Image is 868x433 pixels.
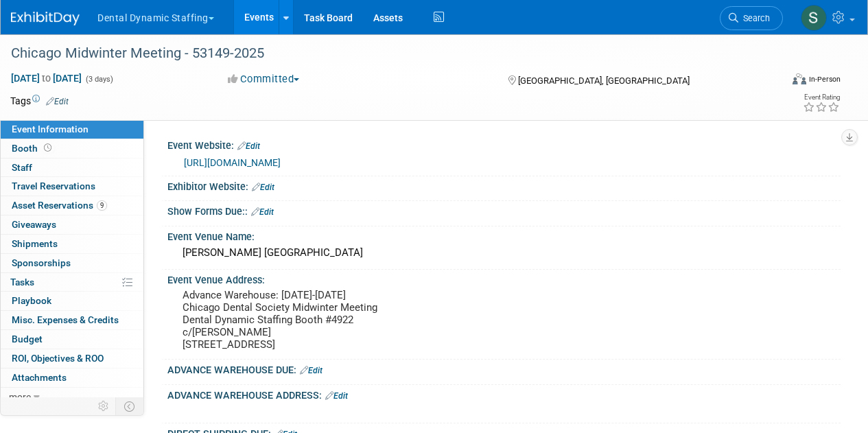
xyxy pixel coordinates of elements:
[223,72,305,86] button: Committed
[325,391,348,401] a: Edit
[183,289,433,351] pre: Advance Warehouse: [DATE]-[DATE] Chicago Dental Society Midwinter Meeting Dental Dynamic Staffing...
[167,135,841,153] div: Event Website:
[167,360,841,377] div: ADVANCE WAREHOUSE DUE:
[12,180,95,191] span: Travel Reservations
[720,6,783,30] a: Search
[252,183,274,192] a: Edit
[719,71,841,92] div: Event Format
[167,270,841,287] div: Event Venue Address:
[1,330,143,349] a: Budget
[184,157,281,168] a: [URL][DOMAIN_NAME]
[1,159,143,177] a: Staff
[178,242,830,264] div: [PERSON_NAME] [GEOGRAPHIC_DATA]
[12,143,54,154] span: Booth
[1,273,143,292] a: Tasks
[10,277,34,288] span: Tasks
[237,141,260,151] a: Edit
[1,349,143,368] a: ROI, Objectives & ROO
[84,75,113,84] span: (3 days)
[97,200,107,211] span: 9
[12,162,32,173] span: Staff
[11,12,80,25] img: ExhibitDay
[92,397,116,415] td: Personalize Event Tab Strip
[12,257,71,268] span: Sponsorships
[12,238,58,249] span: Shipments
[167,226,841,244] div: Event Venue Name:
[808,74,841,84] div: In-Person
[1,292,143,310] a: Playbook
[40,73,53,84] span: to
[116,397,144,415] td: Toggle Event Tabs
[167,385,841,403] div: ADVANCE WAREHOUSE ADDRESS:
[793,73,806,84] img: Format-Inperson.png
[1,311,143,329] a: Misc. Expenses & Credits
[12,333,43,344] span: Budget
[9,391,31,402] span: more
[46,97,69,106] a: Edit
[251,207,274,217] a: Edit
[41,143,54,153] span: Booth not reserved yet
[12,124,89,134] span: Event Information
[10,72,82,84] span: [DATE] [DATE]
[12,353,104,364] span: ROI, Objectives & ROO
[1,177,143,196] a: Travel Reservations
[738,13,770,23] span: Search
[1,388,143,406] a: more
[801,5,827,31] img: Sam Murphy
[1,120,143,139] a: Event Information
[12,372,67,383] span: Attachments
[1,368,143,387] a: Attachments
[1,254,143,272] a: Sponsorships
[12,219,56,230] span: Giveaways
[518,75,690,86] span: [GEOGRAPHIC_DATA], [GEOGRAPHIC_DATA]
[1,235,143,253] a: Shipments
[803,94,840,101] div: Event Rating
[1,215,143,234] a: Giveaways
[12,295,51,306] span: Playbook
[1,196,143,215] a: Asset Reservations9
[167,176,841,194] div: Exhibitor Website:
[1,139,143,158] a: Booth
[300,366,322,375] a: Edit
[10,94,69,108] td: Tags
[12,314,119,325] span: Misc. Expenses & Credits
[12,200,107,211] span: Asset Reservations
[167,201,841,219] div: Show Forms Due::
[6,41,770,66] div: Chicago Midwinter Meeting - 53149-2025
